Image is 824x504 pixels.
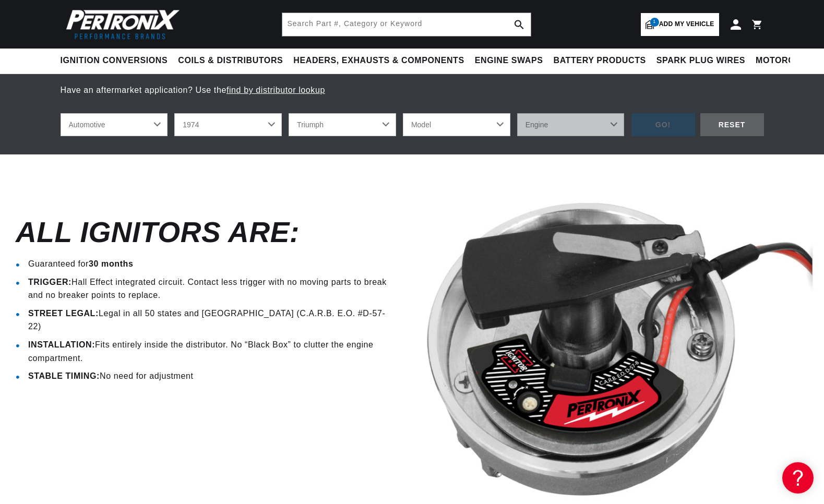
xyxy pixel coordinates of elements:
[28,371,100,380] strong: STABLE TIMING:
[282,13,531,36] input: Search Part #, Category or Keyword
[61,55,168,66] span: Ignition Conversions
[178,55,283,66] span: Coils & Distributors
[28,275,397,302] li: Hall Effect integrated circuit. Contact less trigger with no moving parts to break and no breaker...
[475,55,543,66] span: Engine Swaps
[554,55,646,66] span: Battery Products
[16,220,300,245] h2: All Ignitors ARe:
[650,18,659,27] span: 1
[289,113,396,136] select: Make
[756,55,818,66] span: Motorcycle
[700,113,764,137] div: RESET
[548,49,651,73] summary: Battery Products
[89,259,133,268] strong: 30 months
[61,49,173,73] summary: Ignition Conversions
[61,113,168,136] select: Ride Type
[28,369,397,383] li: No need for adjustment
[517,113,625,136] select: Engine
[641,13,719,36] a: 1Add my vehicle
[173,49,288,73] summary: Coils & Distributors
[470,49,548,73] summary: Engine Swaps
[750,49,823,73] summary: Motorcycle
[61,83,764,97] p: Have an aftermarket application? Use the
[659,19,714,29] span: Add my vehicle
[656,55,745,66] span: Spark Plug Wires
[293,55,464,66] span: Headers, Exhausts & Components
[28,307,397,333] li: Legal in all 50 states and [GEOGRAPHIC_DATA] (C.A.R.B. E.O. #D-57-22)
[288,49,469,73] summary: Headers, Exhausts & Components
[61,6,181,42] img: Pertronix
[28,340,95,349] strong: INSTALLATION:
[28,309,99,318] strong: STREET LEGAL:
[174,113,282,136] select: Year
[651,49,750,73] summary: Spark Plug Wires
[508,13,531,36] button: search button
[226,86,325,94] a: find by distributor lookup
[28,257,397,271] li: Guaranteed for
[403,113,510,136] select: Model
[28,278,71,286] strong: TRIGGER:
[28,338,397,365] li: Fits entirely inside the distributor. No “Black Box” to clutter the engine compartment.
